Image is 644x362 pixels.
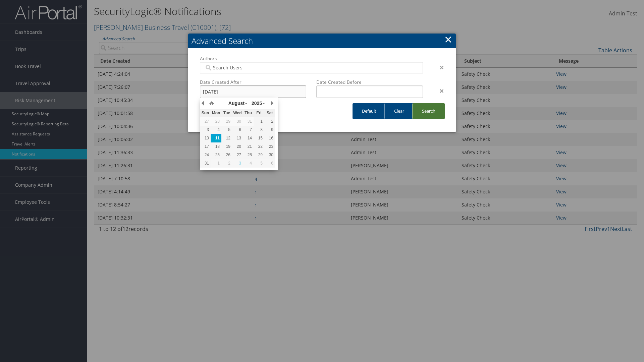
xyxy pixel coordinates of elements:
div: 9 [264,127,275,133]
div: × [428,63,449,71]
th: Thu [243,109,254,117]
div: 5 [254,160,264,166]
div: 6 [264,160,275,166]
div: 18 [211,143,221,149]
div: 11 [211,135,221,141]
div: 17 [200,143,211,149]
div: 2 [221,160,232,166]
div: 29 [254,152,264,158]
th: Fri [254,109,264,117]
div: 23 [264,143,275,149]
div: 13 [232,135,243,141]
th: Tue [221,109,232,117]
span: August [228,101,245,106]
a: Clear [384,103,414,119]
div: 27 [232,152,243,158]
div: 1 [211,160,221,166]
div: 10 [200,135,211,141]
div: 8 [254,127,264,133]
div: 25 [211,152,221,158]
a: Close [444,33,452,46]
div: 24 [200,152,211,158]
div: 3 [200,127,211,133]
span: 2025 [252,101,262,106]
div: 28 [211,118,221,124]
div: 30 [264,152,275,158]
a: Default [353,103,386,119]
th: Mon [211,109,221,117]
div: 20 [232,143,243,149]
div: 30 [232,118,243,124]
label: Authors [200,55,423,62]
div: 21 [243,143,254,149]
div: 31 [243,118,254,124]
div: 27 [200,118,211,124]
h2: Advanced Search [188,34,456,48]
th: Sun [200,109,211,117]
th: Sat [264,109,275,117]
input: Search Users [204,64,418,71]
div: 16 [264,135,275,141]
div: 4 [243,160,254,166]
div: 7 [243,127,254,133]
div: 19 [221,143,232,149]
div: 2 [264,118,275,124]
th: Wed [232,109,243,117]
div: 26 [221,152,232,158]
a: Search [412,103,445,119]
label: Date Created After [200,79,306,85]
div: 12 [221,135,232,141]
div: 5 [221,127,232,133]
div: 1 [254,118,264,124]
div: 28 [243,152,254,158]
div: 31 [200,160,211,166]
div: 14 [243,135,254,141]
div: 6 [232,127,243,133]
div: 4 [211,127,221,133]
div: 29 [221,118,232,124]
div: 3 [232,160,243,166]
div: 15 [254,135,264,141]
label: Date Created Before [316,79,423,85]
div: 22 [254,143,264,149]
div: × [428,87,449,95]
